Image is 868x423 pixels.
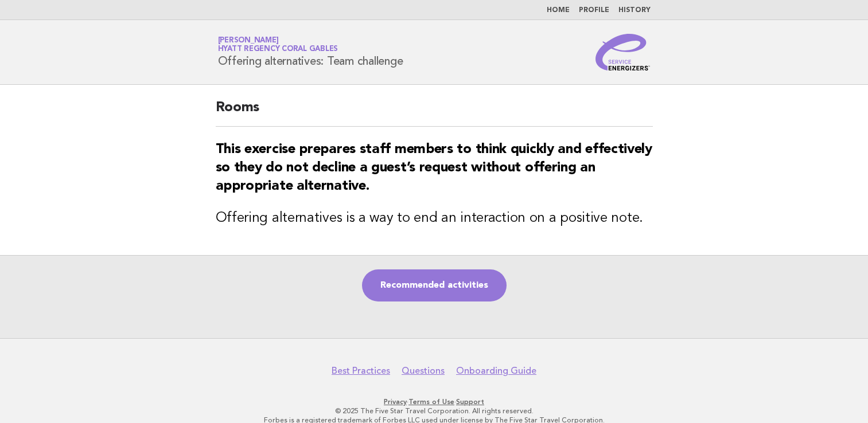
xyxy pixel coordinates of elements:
[83,406,785,416] p: © 2025 The Five Star Travel Corporation. All rights reserved.
[456,398,484,406] a: Support
[362,269,507,301] a: Recommended activities
[332,365,390,377] a: Best Practices
[216,99,653,127] h2: Rooms
[547,7,570,14] a: Home
[218,46,338,53] span: Hyatt Regency Coral Gables
[402,365,445,377] a: Questions
[83,397,785,406] p: · ·
[218,37,338,53] a: [PERSON_NAME]Hyatt Regency Coral Gables
[618,7,651,14] a: History
[456,365,536,377] a: Onboarding Guide
[216,143,652,193] strong: This exercise prepares staff members to think quickly and effectively so they do not decline a gu...
[216,209,653,228] h3: Offering alternatives is a way to end an interaction on a positive note.
[579,7,609,14] a: Profile
[595,34,651,70] img: Service Energizers
[218,37,403,67] h1: Offering alternatives: Team challenge
[408,398,454,406] a: Terms of Use
[384,398,407,406] a: Privacy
